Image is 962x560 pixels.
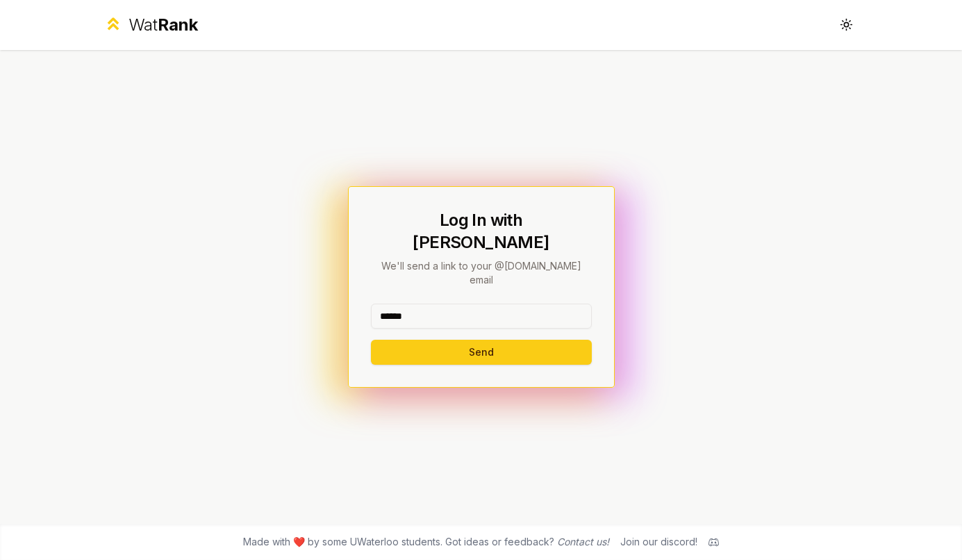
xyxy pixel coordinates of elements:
[557,536,609,547] a: Contact us!
[158,15,198,35] span: Rank
[128,14,198,36] div: Wat
[371,209,592,254] h1: Log In with [PERSON_NAME]
[243,535,609,549] span: Made with ❤️ by some UWaterloo students. Got ideas or feedback?
[103,14,199,36] a: WatRank
[371,340,592,365] button: Send
[620,535,697,549] div: Join our discord!
[371,259,592,287] p: We'll send a link to your @[DOMAIN_NAME] email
